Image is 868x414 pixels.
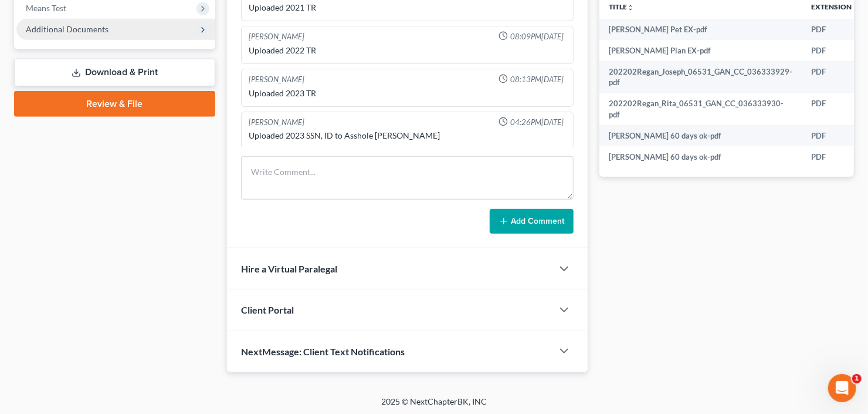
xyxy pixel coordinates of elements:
[802,40,868,61] td: PDF
[26,24,108,34] span: Additional Documents
[802,19,868,40] td: PDF
[599,125,802,146] td: [PERSON_NAME] 60 days ok-pdf
[14,59,215,86] a: Download & Print
[249,45,566,56] div: Uploaded 2022 TR
[510,31,564,42] span: 08:09PM[DATE]
[599,146,802,167] td: [PERSON_NAME] 60 days ok-pdf
[249,117,304,128] div: [PERSON_NAME]
[510,74,564,85] span: 08:13PM[DATE]
[241,263,337,274] span: Hire a Virtual Paralegal
[490,209,574,234] button: Add Comment
[249,74,304,85] div: [PERSON_NAME]
[828,374,856,402] iframe: Intercom live chat
[249,31,304,42] div: [PERSON_NAME]
[510,117,564,128] span: 04:26PM[DATE]
[599,19,802,40] td: [PERSON_NAME] Pet EX-pdf
[852,4,859,11] i: unfold_more
[599,40,802,61] td: [PERSON_NAME] Plan EX-pdf
[609,2,634,11] a: Titleunfold_more
[249,2,566,14] div: Uploaded 2021 TR
[811,2,859,11] a: Extensionunfold_more
[852,374,862,383] span: 1
[599,93,802,126] td: 202202Regan_Rita_06531_GAN_CC_036333930-pdf
[241,346,405,357] span: NextMessage: Client Text Notifications
[802,125,868,146] td: PDF
[802,61,868,93] td: PDF
[802,146,868,167] td: PDF
[249,87,566,99] div: Uploaded 2023 TR
[26,3,66,13] span: Means Test
[249,130,566,142] div: Uploaded 2023 SSN, ID to Asshole [PERSON_NAME]
[241,304,294,315] span: Client Portal
[14,91,215,117] a: Review & File
[627,4,634,11] i: unfold_more
[599,61,802,93] td: 202202Regan_Joseph_06531_GAN_CC_036333929-pdf
[802,93,868,126] td: PDF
